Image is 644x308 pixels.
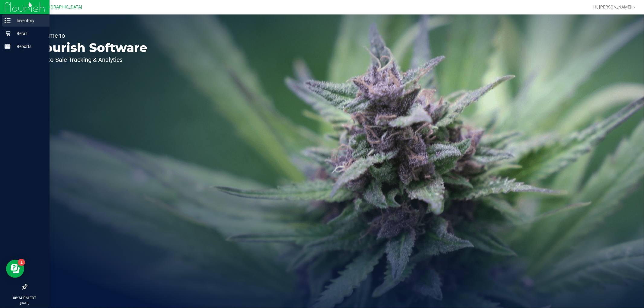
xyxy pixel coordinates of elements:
iframe: Resource center [6,260,24,278]
span: [GEOGRAPHIC_DATA] [41,5,82,10]
span: Hi, [PERSON_NAME]! [593,5,633,9]
p: [DATE] [3,301,47,305]
p: Welcome to [33,33,147,39]
inline-svg: Reports [5,43,11,49]
p: Flourish Software [33,42,147,54]
p: Seed-to-Sale Tracking & Analytics [33,57,147,63]
p: 08:34 PM EDT [3,295,47,301]
p: Inventory [11,17,47,24]
inline-svg: Inventory [5,17,11,24]
inline-svg: Retail [5,30,11,37]
p: Reports [11,43,47,50]
p: Retail [11,30,47,37]
iframe: Resource center unread badge [18,259,25,266]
